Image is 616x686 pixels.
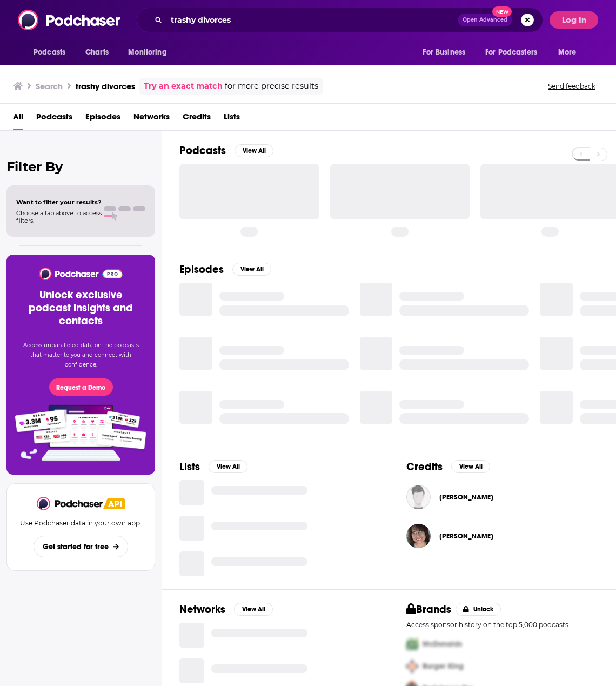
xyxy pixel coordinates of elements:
[232,263,271,276] button: View All
[551,42,590,63] button: open menu
[478,42,553,63] button: open menu
[492,6,512,17] span: New
[34,45,65,60] span: Podcasts
[179,263,224,276] h2: Episodes
[225,80,318,92] span: for more precise results
[463,17,507,23] span: Open Advanced
[85,108,120,130] a: Episodes
[406,603,451,616] h2: Brands
[16,198,102,206] span: Want to filter your results?
[26,42,79,63] button: open menu
[18,10,122,30] img: Podchaser - Follow, Share and Rate Podcasts
[179,460,247,474] a: ListsView All
[183,108,211,130] a: Credits
[423,45,465,60] span: For Business
[439,532,493,541] span: [PERSON_NAME]
[144,80,223,92] a: Try an exact match
[545,82,599,91] button: Send feedback
[128,45,166,60] span: Monitoring
[78,42,115,63] a: Charts
[19,341,142,370] p: Access unparalleled data on the podcasts that matter to you and connect with confidence.
[456,603,501,616] button: Unlock
[406,519,599,554] button: Stacie CohenStacie Cohen
[235,144,273,157] button: View All
[224,108,240,130] a: Lists
[439,532,493,541] a: Stacie Cohen
[20,519,142,527] p: Use Podchaser data in your own app.
[13,108,23,130] a: All
[166,11,458,29] input: Search podcasts, credits, & more...
[406,460,490,474] a: CreditsView All
[179,144,273,157] a: PodcastsView All
[558,45,577,60] span: More
[406,485,431,509] img: Alicia Mintz
[19,289,142,328] h3: Unlock exclusive podcast insights and contacts
[179,603,273,616] a: NetworksView All
[34,536,128,557] button: Get started for free
[36,108,72,130] a: Podcasts
[439,493,493,502] span: [PERSON_NAME]
[209,460,247,473] button: View All
[179,144,226,157] h2: Podcasts
[179,263,271,276] a: EpisodesView All
[76,81,135,91] h3: trashy divorces
[423,640,462,649] span: McDonalds
[37,497,104,510] img: Podchaser - Follow, Share and Rate Podcasts
[423,662,464,671] span: Burger King
[43,542,109,551] span: Get started for free
[458,14,512,26] button: Open AdvancedNew
[439,493,493,502] a: Alicia Mintz
[402,633,423,655] img: First Pro Logo
[16,209,102,224] span: Choose a tab above to access filters.
[179,460,200,474] h2: Lists
[415,42,479,63] button: open menu
[485,45,537,60] span: For Podcasters
[85,45,109,60] span: Charts
[234,603,273,616] button: View All
[120,42,180,63] button: open menu
[406,621,599,629] p: Access sponsor history on the top 5,000 podcasts.
[406,460,443,474] h2: Credits
[402,655,423,677] img: Second Pro Logo
[36,81,63,91] h3: Search
[38,268,123,280] img: Podchaser - Follow, Share and Rate Podcasts
[406,524,431,548] img: Stacie Cohen
[550,11,598,29] button: Log In
[6,159,155,175] h2: Filter By
[451,460,490,473] button: View All
[103,498,125,509] img: Podchaser API banner
[406,480,599,515] button: Alicia MintzAlicia Mintz
[11,404,150,462] img: Pro Features
[179,603,225,616] h2: Networks
[49,378,113,396] button: Request a Demo
[137,8,543,32] div: Search podcasts, credits, & more...
[133,108,170,130] a: Networks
